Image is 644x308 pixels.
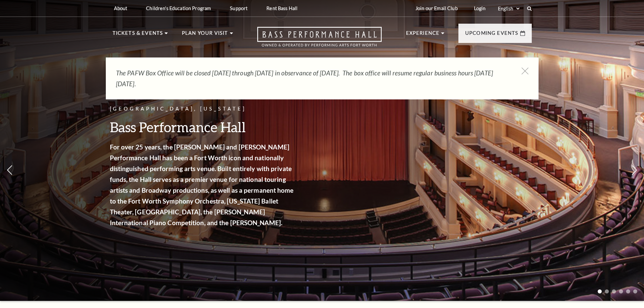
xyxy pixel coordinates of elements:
[110,118,296,136] h3: Bass Performance Hall
[266,5,297,11] p: Rent Bass Hall
[406,29,440,41] p: Experience
[465,29,519,41] p: Upcoming Events
[110,143,294,227] strong: For over 25 years, the [PERSON_NAME] and [PERSON_NAME] Performance Hall has been a Fort Worth ico...
[116,69,493,88] em: The PAFW Box Office will be closed [DATE] through [DATE] in observance of [DATE]. The box office ...
[113,29,163,41] p: Tickets & Events
[497,5,521,12] select: Select:
[146,5,211,11] p: Children's Education Program
[110,105,296,113] p: [GEOGRAPHIC_DATA], [US_STATE]
[114,5,127,11] p: About
[230,5,247,11] p: Support
[182,29,228,41] p: Plan Your Visit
